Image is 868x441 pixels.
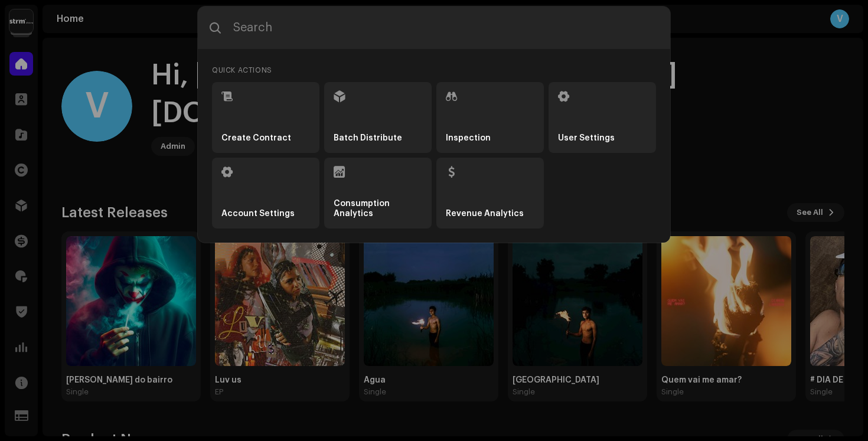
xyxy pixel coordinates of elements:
strong: User Settings [558,133,615,143]
strong: Inspection [446,133,491,143]
strong: Account Settings [221,209,295,219]
input: Search [198,6,670,49]
div: Quick Actions [212,63,656,77]
strong: Consumption Analytics [334,199,422,219]
strong: Create Contract [221,133,291,143]
strong: Batch Distribute [334,133,402,143]
strong: Revenue Analytics [446,209,524,219]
